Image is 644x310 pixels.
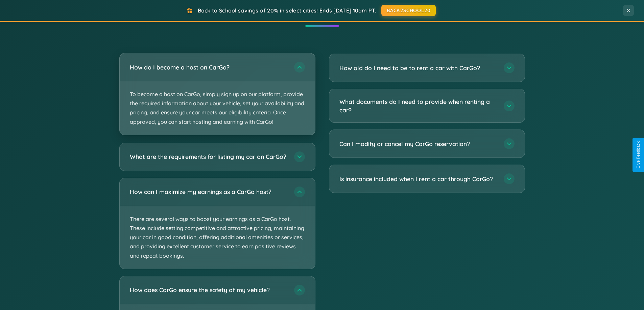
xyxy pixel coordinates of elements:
h3: What are the requirements for listing my car on CarGo? [130,152,287,161]
div: Give Feedback [636,141,641,169]
h3: What documents do I need to provide when renting a car? [339,97,497,114]
h3: Can I modify or cancel my CarGo reservation? [339,140,497,148]
p: To become a host on CarGo, simply sign up on our platform, provide the required information about... [120,81,315,135]
h3: How do I become a host on CarGo? [130,63,287,72]
h3: How can I maximize my earnings as a CarGo host? [130,188,287,196]
span: Back to School savings of 20% in select cities! Ends [DATE] 10am PT. [198,7,376,14]
p: There are several ways to boost your earnings as a CarGo host. These include setting competitive ... [120,206,315,269]
h3: Is insurance included when I rent a car through CarGo? [339,175,497,183]
h3: How old do I need to be to rent a car with CarGo? [339,64,497,72]
h3: How does CarGo ensure the safety of my vehicle? [130,286,287,294]
button: BACK2SCHOOL20 [381,5,436,16]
